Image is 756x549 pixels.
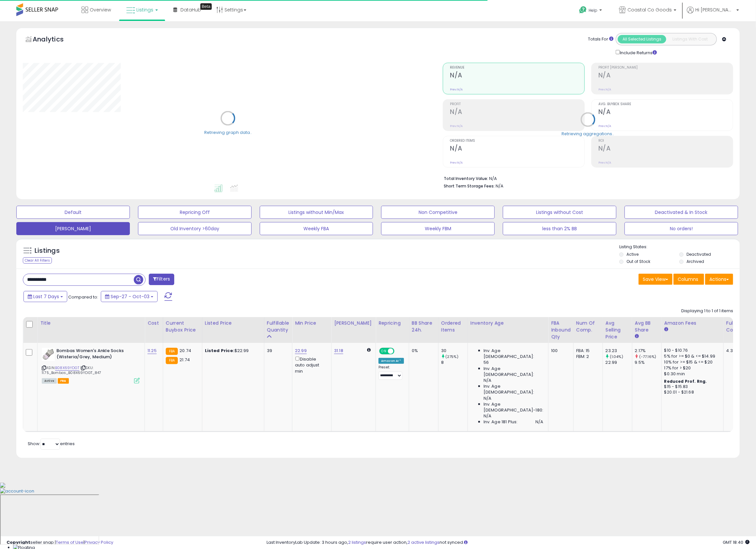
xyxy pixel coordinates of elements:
span: Hi [PERSON_NAME] [695,7,734,13]
span: 56 [484,360,489,365]
div: Avg Selling Price [606,320,629,340]
div: 9.5% [635,360,661,365]
div: Clear All Filters [23,257,52,264]
div: 10% for >= $15 & <= $20 [664,359,718,365]
span: Listings [136,7,153,13]
button: Old Inventory >60day [138,222,252,235]
span: DataHub [180,7,201,13]
span: Last 7 Days [33,293,59,300]
small: Amazon Fees. [664,327,668,332]
a: 11.25 [147,347,157,354]
button: Listings without Cost [503,206,616,219]
div: Fulfillment Cost [726,320,751,333]
button: All Selected Listings [618,35,666,43]
div: Inventory Age [471,320,546,327]
div: Disable auto adjust min [295,355,326,374]
div: Preset: [378,365,404,380]
span: Show: entries [28,441,75,447]
label: Out of Stock [626,259,650,264]
a: 31.18 [334,347,343,354]
span: Inv. Age [DEMOGRAPHIC_DATA]: [484,366,543,378]
div: Min Price [295,320,329,327]
small: (-77.16%) [639,354,656,359]
div: ASIN: [42,348,140,383]
span: Inv. Age [DEMOGRAPHIC_DATA]-180: [484,401,543,413]
div: Listed Price [205,320,261,327]
span: Inv. Age [DEMOGRAPHIC_DATA]: [484,348,543,360]
b: Reduced Prof. Rng. [664,379,707,384]
button: Sep-27 - Oct-03 [101,291,158,302]
button: less than 2% BB [503,222,616,235]
div: FBA inbound Qty [551,320,571,340]
div: Amazon AI * [378,358,404,364]
span: Compared to: [68,294,98,300]
div: FBM: 2 [576,354,598,360]
b: Listed Price: [205,347,235,354]
span: | SKU: 11.75_Bombas_B08X69YDGT_847 [42,365,101,375]
div: 17% for > $20 [664,365,718,371]
label: Archived [687,259,704,264]
span: N/A [484,413,491,419]
a: Help [574,1,609,21]
span: Coastal Co Goods [627,7,672,13]
div: BB Share 24h. [412,320,436,333]
div: 0% [412,348,433,354]
button: Last 7 Days [23,291,67,302]
small: FBA [166,348,178,355]
div: Num of Comp. [576,320,600,333]
div: 2.17% [635,348,661,354]
div: Avg BB Share [635,320,659,333]
span: ON [380,348,388,354]
button: Default [16,206,130,219]
div: Include Returns [611,49,665,56]
span: OFF [393,348,404,354]
div: $22.99 [205,348,259,354]
div: Displaying 1 to 1 of 1 items [681,308,733,314]
span: 21.74 [179,357,190,363]
a: Hi [PERSON_NAME] [687,7,739,21]
div: 4.39 [726,348,749,354]
span: 20.74 [179,347,191,354]
p: Listing States: [619,244,740,250]
label: Active [626,251,639,257]
small: Avg BB Share. [635,333,639,339]
button: No orders! [625,222,738,235]
h5: Analytics [33,35,76,45]
span: Inv. Age 181 Plus: [484,419,518,425]
div: 30 [441,348,468,354]
div: Retrieving graph data.. [204,129,252,135]
div: 22.99 [606,360,632,365]
span: FBA [58,378,69,384]
div: $0.30 min [664,371,718,377]
div: Cost [147,320,160,327]
div: 100 [551,348,568,354]
div: 39 [267,348,287,354]
button: Deactivated & In Stock [625,206,738,219]
div: 5% for >= $0 & <= $14.99 [664,353,718,359]
div: $10 - $10.76 [664,348,718,353]
div: 23.23 [606,348,632,354]
div: Retrieving aggregations.. [562,131,614,137]
span: Sep-27 - Oct-03 [111,293,149,300]
div: Tooltip anchor [200,3,212,10]
div: Amazon Fees [664,320,721,327]
button: Repricing Off [138,206,252,219]
small: (275%) [445,354,458,359]
span: Help [589,8,597,13]
b: Bombas Women's Ankle Socks (Wisteria/Grey, Medium) [56,348,136,362]
button: Filters [149,274,174,285]
button: Columns [673,274,704,285]
div: Fulfillable Quantity [267,320,289,333]
span: N/A [535,419,543,425]
button: Listings without Min/Max [260,206,373,219]
div: Totals For [588,36,613,42]
button: Non Competitive [381,206,495,219]
small: (1.04%) [610,354,623,359]
div: Current Buybox Price [166,320,199,333]
div: Repricing [378,320,406,327]
div: [PERSON_NAME] [334,320,373,327]
button: [PERSON_NAME] [16,222,130,235]
button: Actions [705,274,733,285]
button: Listings With Cost [666,35,715,43]
span: All listings currently available for purchase on Amazon [42,378,57,384]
